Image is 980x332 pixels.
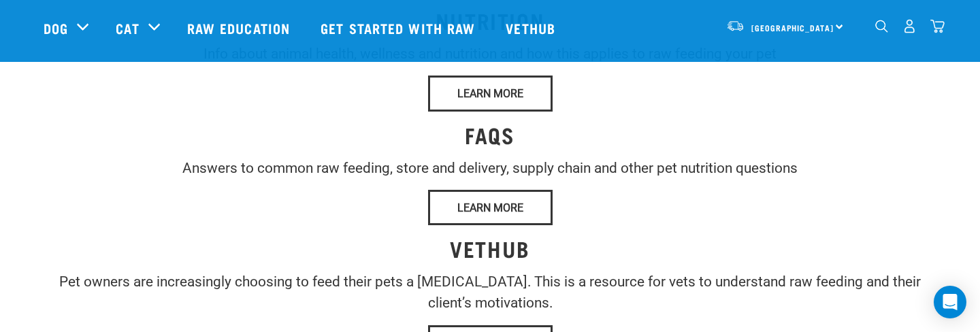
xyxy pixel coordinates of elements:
[44,122,936,147] h3: FAQS
[44,236,936,261] h3: VETHUB
[116,18,139,38] a: Cat
[726,20,745,32] img: van-moving.png
[930,19,945,33] img: home-icon@2x.png
[44,18,68,38] a: Dog
[492,1,572,55] a: Vethub
[751,25,834,30] span: [GEOGRAPHIC_DATA]
[174,1,307,55] a: Raw Education
[428,76,553,111] a: Learn More
[44,271,936,314] p: Pet owners are increasingly choosing to feed their pets a [MEDICAL_DATA]. This is a resource for ...
[934,286,966,318] div: Open Intercom Messenger
[875,20,888,33] img: home-icon-1@2x.png
[307,1,492,55] a: Get started with Raw
[902,19,917,33] img: user.png
[44,158,936,179] p: Answers to common raw feeding, store and delivery, supply chain and other pet nutrition questions
[428,190,553,225] a: Learn More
